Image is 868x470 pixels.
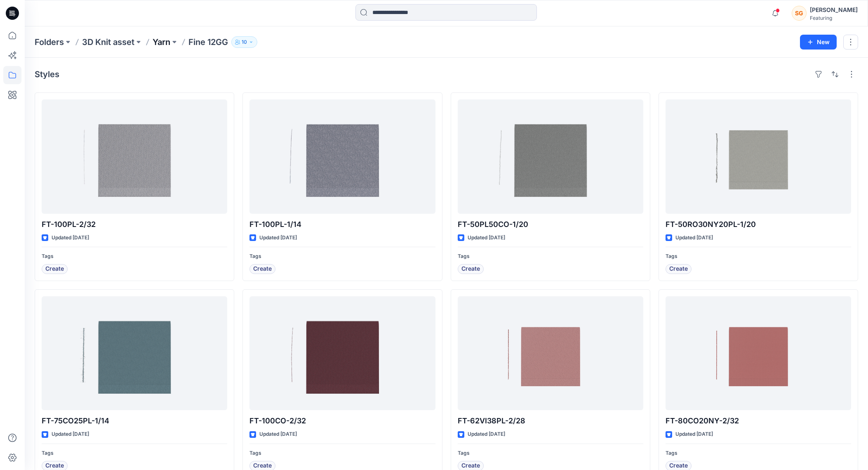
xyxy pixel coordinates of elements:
[42,415,227,427] p: FT-75CO25PL-1/14
[259,430,297,439] p: Updated [DATE]
[458,296,643,411] a: FT-62VI38PL-2/28
[458,415,643,427] p: FT-62VI38PL-2/28
[249,415,435,427] p: FT-100CO-2/32
[42,449,227,458] p: Tags
[253,264,272,274] span: Create
[231,36,257,48] button: 10
[666,219,851,230] p: FT-50RO30NY20PL-1/20
[458,99,643,214] a: FT-50PL50CO-1/20
[35,69,59,79] h4: Styles
[249,99,435,214] a: FT-100PL-1/14
[42,99,227,214] a: FT-100PL-2/32
[666,415,851,427] p: FT-80CO20NY-2/32
[42,219,227,230] p: FT-100PL-2/32
[666,99,851,214] a: FT-50RO30NY20PL-1/20
[666,252,851,261] p: Tags
[675,430,713,439] p: Updated [DATE]
[249,449,435,458] p: Tags
[669,264,688,274] span: Create
[242,38,247,47] p: 10
[35,36,64,48] a: Folders
[42,252,227,261] p: Tags
[82,36,134,48] a: 3D Knit asset
[810,5,858,15] div: [PERSON_NAME]
[153,36,170,48] a: Yarn
[810,15,858,21] div: Featuring
[468,430,505,439] p: Updated [DATE]
[52,234,89,242] p: Updated [DATE]
[792,6,807,21] div: SG
[45,264,64,274] span: Create
[42,296,227,411] a: FT-75CO25PL-1/14
[800,35,837,50] button: New
[458,219,643,230] p: FT-50PL50CO-1/20
[188,36,228,48] p: Fine 12GG
[259,234,297,242] p: Updated [DATE]
[666,449,851,458] p: Tags
[666,296,851,411] a: FT-80CO20NY-2/32
[461,264,480,274] span: Create
[249,219,435,230] p: FT-100PL-1/14
[468,234,505,242] p: Updated [DATE]
[458,449,643,458] p: Tags
[52,430,89,439] p: Updated [DATE]
[458,252,643,261] p: Tags
[249,296,435,411] a: FT-100CO-2/32
[249,252,435,261] p: Tags
[675,234,713,242] p: Updated [DATE]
